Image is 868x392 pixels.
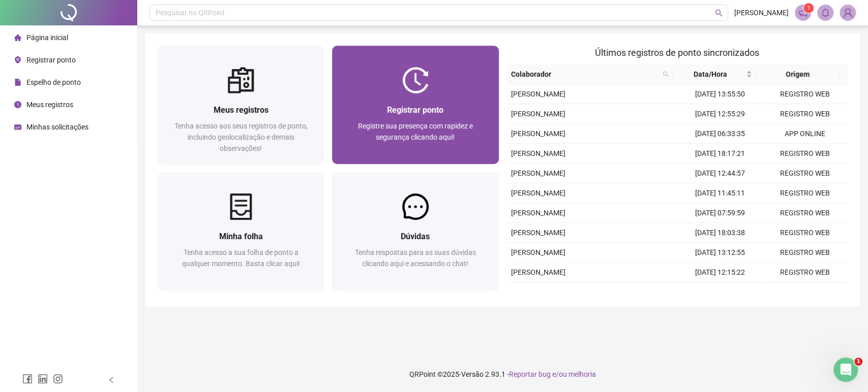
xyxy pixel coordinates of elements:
[821,8,830,17] span: bell
[673,64,756,84] th: Data/Hora
[511,268,565,276] span: [PERSON_NAME]
[833,357,858,382] iframe: Intercom live chat
[158,172,324,290] a: Minha folhaTenha acesso a sua folha de ponto a qualquer momento. Basta clicar aqui!
[511,209,565,217] span: [PERSON_NAME]
[511,110,565,118] span: [PERSON_NAME]
[214,105,268,115] span: Meus registros
[22,374,33,384] span: facebook
[677,69,743,80] span: Data/Hora
[762,243,848,263] td: REGISTRO WEB
[511,129,565,138] span: [PERSON_NAME]
[677,282,763,302] td: [DATE] 08:07:52
[511,69,659,80] span: Colaborador
[756,64,839,84] th: Origem
[14,79,21,86] span: file
[762,223,848,243] td: REGISTRO WEB
[219,232,263,241] span: Minha folha
[355,248,476,268] span: Tenha respostas para as suas dúvidas clicando aqui e acessando o chat!
[677,104,763,124] td: [DATE] 12:55:29
[803,3,814,13] sup: 1
[14,101,21,108] span: clock-circle
[511,90,565,98] span: [PERSON_NAME]
[762,164,848,183] td: REGISTRO WEB
[677,164,763,183] td: [DATE] 12:44:57
[332,172,498,290] a: DúvidasTenha respostas para as suas dúvidas clicando aqui e acessando o chat!
[182,248,300,268] span: Tenha acesso a sua folha de ponto a qualquer momento. Basta clicar aqui!
[663,71,669,77] span: search
[387,105,443,115] span: Registrar ponto
[677,124,763,144] td: [DATE] 06:33:35
[677,144,763,164] td: [DATE] 18:17:21
[677,243,763,263] td: [DATE] 13:12:55
[26,56,76,64] span: Registrar ponto
[511,169,565,177] span: [PERSON_NAME]
[762,124,848,144] td: APP ONLINE
[14,123,21,130] span: schedule
[108,376,115,383] span: left
[661,67,671,82] span: search
[38,374,48,384] span: linkedin
[26,123,88,131] span: Minhas solicitações
[677,84,763,104] td: [DATE] 13:55:50
[595,47,759,58] span: Últimos registros de ponto sincronizados
[840,5,855,20] img: 52129
[677,263,763,282] td: [DATE] 12:15:22
[798,8,807,17] span: notification
[26,78,81,86] span: Espelho de ponto
[511,248,565,256] span: [PERSON_NAME]
[509,370,596,378] span: Reportar bug e/ou melhoria
[677,203,763,223] td: [DATE] 07:59:59
[677,223,763,243] td: [DATE] 18:03:38
[854,357,862,366] span: 1
[26,101,73,109] span: Meus registros
[511,189,565,197] span: [PERSON_NAME]
[677,183,763,203] td: [DATE] 11:45:11
[26,34,68,42] span: Página inicial
[53,374,63,384] span: instagram
[762,183,848,203] td: REGISTRO WEB
[401,232,430,241] span: Dúvidas
[734,7,789,18] span: [PERSON_NAME]
[762,203,848,223] td: REGISTRO WEB
[762,104,848,124] td: REGISTRO WEB
[174,122,308,152] span: Tenha acesso aos seus registros de ponto, incluindo geolocalização e demais observações!
[762,263,848,282] td: REGISTRO WEB
[807,5,811,12] span: 1
[332,46,498,164] a: Registrar pontoRegistre sua presença com rapidez e segurança clicando aqui!
[762,84,848,104] td: REGISTRO WEB
[511,228,565,237] span: [PERSON_NAME]
[511,149,565,157] span: [PERSON_NAME]
[762,144,848,164] td: REGISTRO WEB
[137,356,868,392] footer: QRPoint © 2025 - 2.93.1 -
[715,9,723,17] span: search
[461,370,484,378] span: Versão
[762,282,848,302] td: REGISTRO WEB
[14,56,21,63] span: environment
[358,122,473,141] span: Registre sua presença com rapidez e segurança clicando aqui!
[14,34,21,41] span: home
[158,46,324,164] a: Meus registrosTenha acesso aos seus registros de ponto, incluindo geolocalização e demais observa...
